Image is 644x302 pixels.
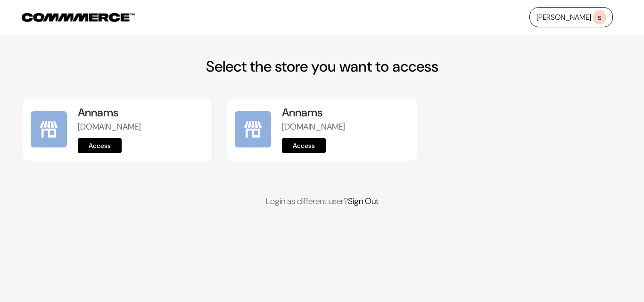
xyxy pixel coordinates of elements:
[22,13,135,22] img: COMMMERCE
[282,138,326,153] a: Access
[23,57,621,75] h2: Select the store you want to access
[348,196,379,207] a: Sign Out
[78,138,122,153] a: Access
[529,7,613,27] a: [PERSON_NAME]s
[23,195,621,208] p: Login as different user?
[78,121,205,133] p: [DOMAIN_NAME]
[31,111,67,147] img: Annams
[282,106,409,120] h5: Annams
[282,121,409,133] p: [DOMAIN_NAME]
[593,10,606,24] span: s
[78,106,205,120] h5: Annams
[235,111,271,147] img: Annams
